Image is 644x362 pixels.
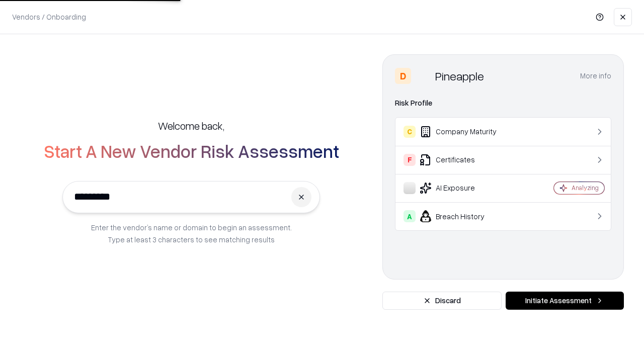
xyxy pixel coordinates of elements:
h2: Start A New Vendor Risk Assessment [44,141,339,161]
div: C [404,126,416,138]
div: A [404,210,416,222]
div: F [404,154,416,166]
div: Company Maturity [404,126,524,138]
div: Analyzing [572,184,599,192]
h5: Welcome back, [158,119,224,133]
img: Pineapple [415,68,431,84]
p: Vendors / Onboarding [12,12,86,22]
div: Risk Profile [395,97,611,109]
button: Discard [382,292,502,310]
button: More info [580,67,611,85]
div: AI Exposure [404,182,524,194]
p: Enter the vendor’s name or domain to begin an assessment. Type at least 3 characters to see match... [91,221,292,245]
div: Certificates [404,154,524,166]
div: D [395,68,411,84]
div: Breach History [404,210,524,222]
div: Pineapple [435,68,484,84]
button: Initiate Assessment [506,292,624,310]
